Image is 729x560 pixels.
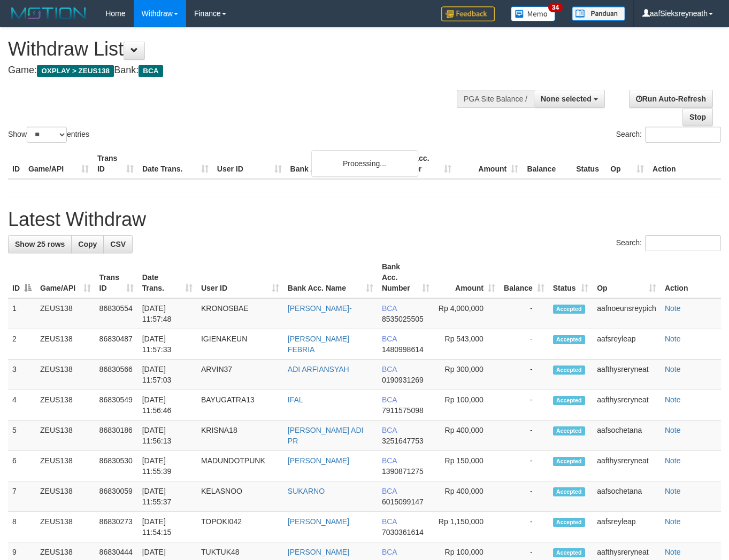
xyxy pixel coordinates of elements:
td: ZEUS138 [36,390,95,421]
td: 86830549 [95,390,138,421]
input: Search: [645,235,721,251]
span: BCA [382,365,397,374]
a: Note [665,365,681,374]
th: User ID [213,149,286,179]
td: [DATE] 11:57:33 [138,329,197,360]
a: Note [665,487,681,495]
span: BCA [382,517,397,526]
td: 7 [8,481,36,512]
span: BCA [382,487,397,495]
td: aafsochetana [593,481,661,512]
td: ZEUS138 [36,298,95,329]
td: - [500,481,549,512]
h4: Game: Bank: [8,65,475,76]
th: Action [648,149,721,179]
td: 86830566 [95,360,138,390]
td: - [500,298,549,329]
h1: Latest Withdraw [8,209,721,230]
span: 34 [548,3,563,12]
th: Date Trans. [138,149,213,179]
td: KRISNA18 [197,421,283,451]
td: ZEUS138 [36,512,95,542]
img: MOTION_logo.png [8,5,89,21]
td: 86830530 [95,451,138,481]
img: Button%20Memo.svg [511,6,556,21]
a: Note [665,548,681,556]
span: Copy 0190931269 to clipboard [382,376,424,384]
th: Bank Acc. Name [286,149,389,179]
td: 1 [8,298,36,329]
td: [DATE] 11:57:48 [138,298,197,329]
td: MADUNDOTPUNK [197,451,283,481]
span: CSV [110,240,126,248]
td: ARVIN37 [197,360,283,390]
td: [DATE] 11:55:39 [138,451,197,481]
td: 2 [8,329,36,360]
td: [DATE] 11:56:46 [138,390,197,421]
a: [PERSON_NAME]- [288,304,352,313]
div: PGA Site Balance / [457,90,534,108]
span: BCA [382,456,397,465]
th: Status: activate to sort column ascending [549,257,593,298]
td: ZEUS138 [36,481,95,512]
th: User ID: activate to sort column ascending [197,257,283,298]
span: Accepted [553,305,585,314]
td: [DATE] 11:56:13 [138,421,197,451]
th: Trans ID [93,149,138,179]
td: TOPOKI042 [197,512,283,542]
td: aafthysreryneat [593,451,661,481]
td: aafsreyleap [593,329,661,360]
th: Amount: activate to sort column ascending [434,257,500,298]
span: Copy [78,240,97,248]
a: [PERSON_NAME] [288,548,349,556]
button: None selected [534,90,605,108]
a: [PERSON_NAME] [288,517,349,526]
h1: Withdraw List [8,38,475,60]
td: 86830273 [95,512,138,542]
a: [PERSON_NAME] ADI PR [288,426,364,445]
td: aafsochetana [593,421,661,451]
td: 8 [8,512,36,542]
label: Search: [616,127,721,143]
td: [DATE] 11:54:15 [138,512,197,542]
td: Rp 400,000 [434,421,500,451]
a: Note [665,395,681,404]
th: Game/API: activate to sort column ascending [36,257,95,298]
a: Note [665,335,681,343]
label: Show entries [8,127,89,143]
a: [PERSON_NAME] [288,456,349,465]
th: Balance: activate to sort column ascending [500,257,549,298]
td: - [500,451,549,481]
span: None selected [541,95,592,103]
td: 86830554 [95,298,138,329]
a: IFAL [288,395,303,404]
a: Show 25 rows [8,235,72,253]
th: Op: activate to sort column ascending [593,257,661,298]
td: Rp 1,150,000 [434,512,500,542]
span: OXPLAY > ZEUS138 [37,65,114,77]
td: - [500,512,549,542]
td: ZEUS138 [36,451,95,481]
span: Accepted [553,365,585,375]
a: Run Auto-Refresh [629,90,713,108]
span: BCA [139,65,163,77]
a: ADI ARFIANSYAH [288,365,349,374]
span: BCA [382,548,397,556]
a: SUKARNO [288,487,325,495]
td: 6 [8,451,36,481]
td: 5 [8,421,36,451]
td: 3 [8,360,36,390]
td: ZEUS138 [36,329,95,360]
th: Date Trans.: activate to sort column ascending [138,257,197,298]
span: Copy 8535025505 to clipboard [382,315,424,323]
a: Note [665,426,681,434]
td: - [500,329,549,360]
td: Rp 300,000 [434,360,500,390]
th: Amount [456,149,523,179]
img: Feedback.jpg [441,6,495,21]
th: Bank Acc. Number: activate to sort column ascending [378,257,434,298]
td: - [500,390,549,421]
th: Balance [523,149,572,179]
td: IGIENAKEUN [197,329,283,360]
td: KELASNOO [197,481,283,512]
